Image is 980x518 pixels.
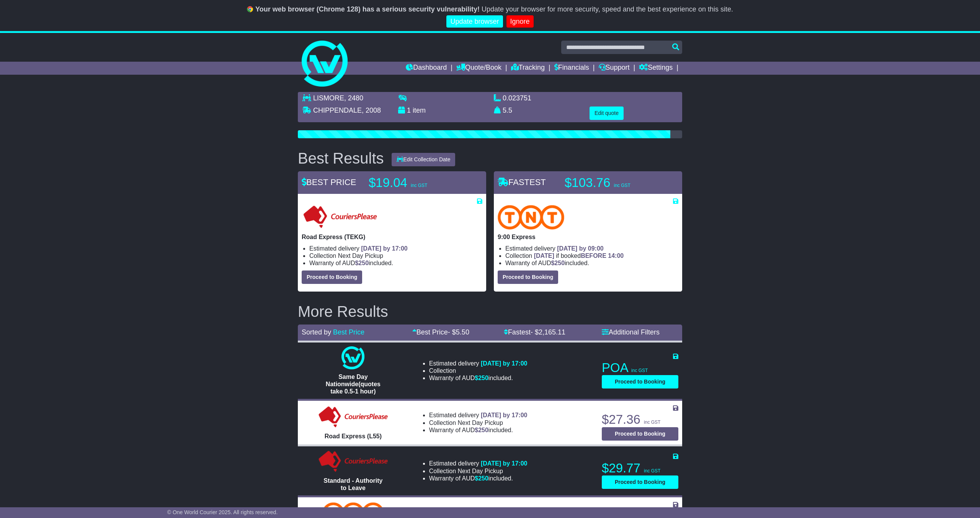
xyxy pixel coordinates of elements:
[478,427,488,433] span: 250
[338,252,383,259] span: Next Day Pickup
[429,426,528,434] li: Warranty of AUD included.
[429,475,528,482] li: Warranty of AUD included.
[411,183,427,188] span: inc GST
[325,433,382,439] span: Road Express (L55)
[458,468,503,474] span: Next Day Pickup
[333,328,364,336] a: Best Price
[565,175,660,190] p: $103.76
[644,420,660,425] span: inc GST
[505,252,678,259] li: Collection
[302,233,482,241] p: Road Express (TEKG)
[481,460,528,467] span: [DATE] by 17:00
[429,367,528,374] li: Collection
[551,260,565,266] span: $
[317,450,389,473] img: Couriers Please: Standard - Authority to Leave
[639,62,673,75] a: Settings
[475,375,488,381] span: $
[531,328,565,336] span: - $
[644,468,660,474] span: inc GST
[590,107,624,120] button: Edit quote
[446,15,503,28] a: Update browser
[326,374,381,395] span: Same Day Nationwide(quotes take 0.5-1 hour)
[407,107,411,114] span: 1
[475,475,488,482] span: $
[498,177,546,187] span: FASTEST
[429,419,528,426] li: Collection
[554,260,565,266] span: 250
[581,252,606,259] span: BEFORE
[505,259,678,267] li: Warranty of AUD included.
[503,94,531,102] span: 0.023751
[309,259,482,267] li: Warranty of AUD included.
[475,427,488,433] span: $
[602,412,678,427] p: $27.36
[614,183,630,188] span: inc GST
[317,406,389,429] img: CouriersPlease: Road Express (L55)
[302,270,362,284] button: Proceed to Booking
[255,5,480,13] b: Your web browser (Chrome 128) has a serious security vulnerability!
[602,461,678,476] p: $29.77
[302,205,379,229] img: CouriersPlease: Road Express (TEKG)
[481,360,528,367] span: [DATE] by 17:00
[413,107,426,114] span: item
[602,375,678,388] button: Proceed to Booking
[506,15,534,28] a: Ignore
[478,375,488,381] span: 250
[557,245,604,252] span: [DATE] by 09:00
[392,153,456,166] button: Edit Collection Date
[302,328,331,336] span: Sorted by
[412,328,469,336] a: Best Price- $5.50
[294,150,388,167] div: Best Results
[429,411,528,419] li: Estimated delivery
[511,62,545,75] a: Tracking
[448,328,469,336] span: - $
[309,252,482,259] li: Collection
[361,245,408,252] span: [DATE] by 17:00
[429,467,528,475] li: Collection
[313,94,344,102] span: LISMORE
[534,252,554,259] span: [DATE]
[602,475,678,489] button: Proceed to Booking
[554,62,589,75] a: Financials
[504,328,565,336] a: Fastest- $2,165.11
[498,205,564,229] img: TNT Domestic: 9:00 Express
[498,270,558,284] button: Proceed to Booking
[478,475,488,482] span: 250
[599,62,630,75] a: Support
[505,245,678,252] li: Estimated delivery
[344,94,363,102] span: , 2480
[503,107,512,114] span: 5.5
[313,107,362,114] span: CHIPPENDALE
[362,107,381,114] span: , 2008
[369,175,464,190] p: $19.04
[602,360,678,375] p: POA
[358,260,369,266] span: 250
[631,368,648,373] span: inc GST
[539,328,565,336] span: 2,165.11
[482,5,733,13] span: Update your browser for more security, speed and the best experience on this site.
[429,460,528,467] li: Estimated delivery
[341,346,364,369] img: One World Courier: Same Day Nationwide(quotes take 0.5-1 hour)
[456,328,469,336] span: 5.50
[429,360,528,367] li: Estimated delivery
[602,427,678,441] button: Proceed to Booking
[302,177,356,187] span: BEST PRICE
[309,245,482,252] li: Estimated delivery
[458,420,503,426] span: Next Day Pickup
[298,303,682,320] h2: More Results
[406,62,447,75] a: Dashboard
[498,233,678,241] p: 9:00 Express
[602,328,660,336] a: Additional Filters
[608,252,624,259] span: 14:00
[355,260,369,266] span: $
[534,252,624,259] span: if booked
[429,374,528,382] li: Warranty of AUD included.
[481,412,528,418] span: [DATE] by 17:00
[323,477,382,491] span: Standard - Authority to Leave
[167,509,278,515] span: © One World Courier 2025. All rights reserved.
[456,62,501,75] a: Quote/Book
